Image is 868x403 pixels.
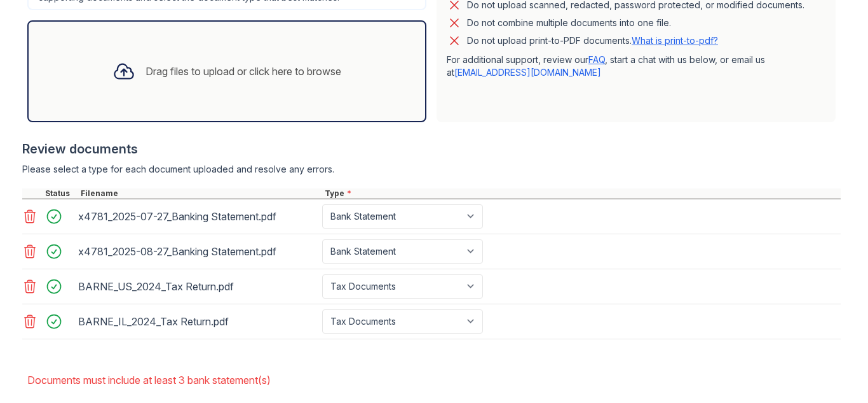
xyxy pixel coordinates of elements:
div: Review documents [22,140,841,158]
li: Documents must include at least 3 bank statement(s) [27,367,841,393]
div: Drag files to upload or click here to browse [146,64,341,79]
div: x4781_2025-07-27_Banking Statement.pdf [78,206,317,227]
a: What is print-to-pdf? [632,35,718,46]
div: BARNE_US_2024_Tax Return.pdf [78,276,317,297]
div: Do not combine multiple documents into one file. [467,15,671,31]
div: Filename [78,188,322,199]
a: [EMAIL_ADDRESS][DOMAIN_NAME] [454,67,601,78]
p: For additional support, review our , start a chat with us below, or email us at [447,53,825,79]
div: Please select a type for each document uploaded and resolve any errors. [22,163,841,176]
div: BARNE_IL_2024_Tax Return.pdf [78,311,317,332]
div: x4781_2025-08-27_Banking Statement.pdf [78,241,317,262]
div: Type [322,188,841,199]
a: FAQ [588,54,605,65]
div: Status [43,188,78,199]
p: Do not upload print-to-PDF documents. [467,34,718,47]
